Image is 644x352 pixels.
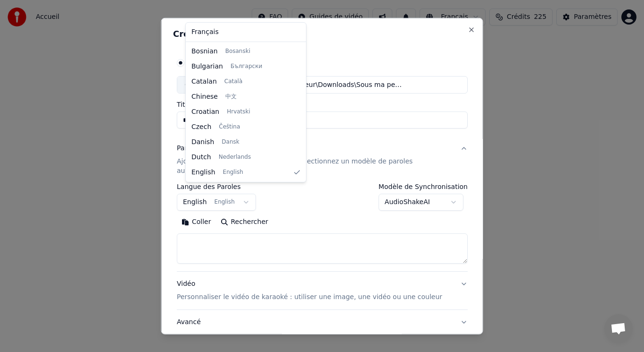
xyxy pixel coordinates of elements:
span: Chinese [191,92,218,102]
span: Croatian [191,107,219,117]
span: Czech [191,122,211,132]
span: Čeština [219,123,240,131]
span: Български [231,63,262,70]
span: Dutch [191,153,211,162]
span: Français [191,27,219,37]
span: Bosnian [191,47,218,56]
span: English [191,168,215,177]
span: Bosanski [225,48,250,55]
span: Català [224,78,242,86]
span: Danish [191,137,214,147]
span: English [223,169,243,176]
span: Bulgarian [191,62,223,71]
span: Catalan [191,77,217,86]
span: Dansk [222,138,239,146]
span: 中文 [225,93,237,101]
span: Hrvatski [227,108,250,116]
span: Nederlands [219,154,251,161]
